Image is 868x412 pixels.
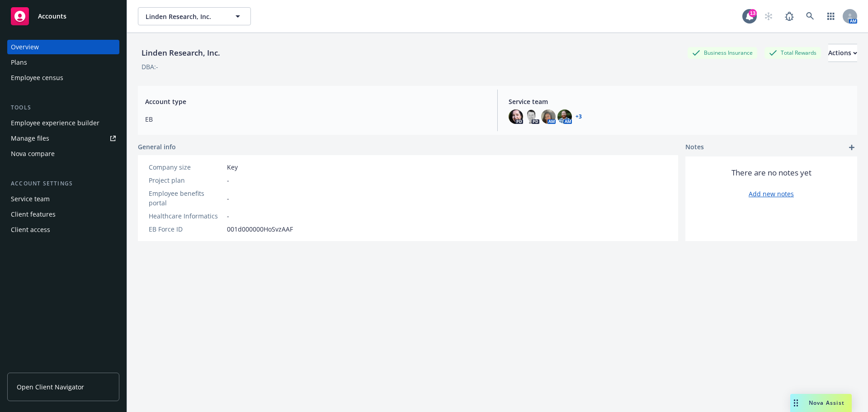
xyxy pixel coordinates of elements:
[11,131,49,146] div: Manage files
[822,7,840,25] a: Switch app
[149,189,223,208] div: Employee benefits portal
[7,4,119,29] a: Accounts
[846,142,857,153] a: add
[149,211,223,221] div: Healthcare Informatics
[828,44,857,62] div: Actions
[509,109,523,124] img: photo
[11,147,55,161] div: Nova compare
[688,47,757,58] div: Business Insurance
[7,223,119,237] a: Client access
[759,7,778,25] a: Start snowing
[227,194,229,203] span: -
[11,116,99,130] div: Employee experience builder
[227,162,238,172] span: Key
[11,40,39,54] div: Overview
[749,9,757,17] div: 13
[749,189,794,199] a: Add new notes
[7,71,119,85] a: Employee census
[11,223,50,237] div: Client access
[38,13,66,20] span: Accounts
[7,179,119,188] div: Account settings
[557,109,572,124] img: photo
[780,7,798,25] a: Report a Bug
[731,167,811,178] span: There are no notes yet
[11,71,63,85] div: Employee census
[138,142,176,152] span: General info
[149,175,223,185] div: Project plan
[145,114,486,124] span: EB
[149,162,223,172] div: Company size
[17,382,84,392] span: Open Client Navigator
[525,109,539,124] img: photo
[227,224,293,234] span: 001d000000HoSvzAAF
[685,142,704,153] span: Notes
[801,7,819,25] a: Search
[146,12,224,21] span: Linden Research, Inc.
[11,207,56,222] div: Client features
[149,224,223,234] div: EB Force ID
[138,7,251,25] button: Linden Research, Inc.
[7,147,119,161] a: Nova compare
[541,109,556,124] img: photo
[11,55,27,70] div: Plans
[11,192,50,206] div: Service team
[7,131,119,146] a: Manage files
[509,97,850,106] span: Service team
[764,47,821,58] div: Total Rewards
[7,40,119,54] a: Overview
[142,62,158,71] div: DBA: -
[7,55,119,70] a: Plans
[790,394,802,412] div: Drag to move
[7,192,119,206] a: Service team
[828,44,857,62] button: Actions
[809,399,844,407] span: Nova Assist
[227,211,229,221] span: -
[138,47,224,59] div: Linden Research, Inc.
[576,114,582,119] a: +3
[7,116,119,130] a: Employee experience builder
[227,175,229,185] span: -
[7,103,119,112] div: Tools
[145,97,486,106] span: Account type
[7,207,119,222] a: Client features
[790,394,852,412] button: Nova Assist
